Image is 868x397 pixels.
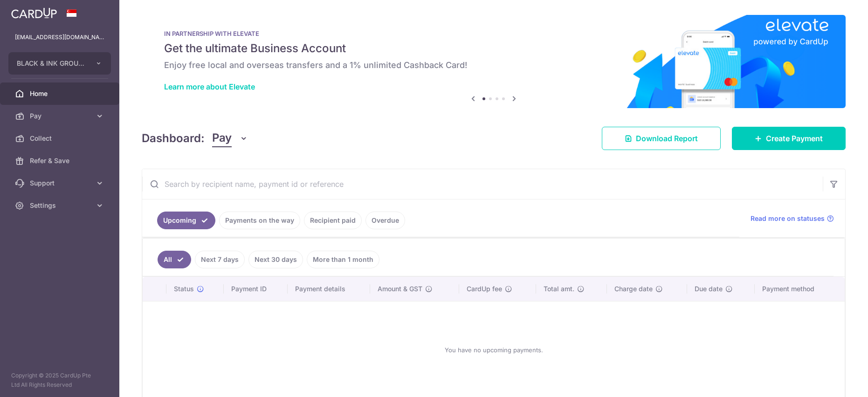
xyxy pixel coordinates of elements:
[755,277,845,301] th: Payment method
[212,130,248,147] button: Pay
[219,212,300,229] a: Payments on the way
[30,89,91,98] span: Home
[158,251,191,268] a: All
[142,130,205,147] h4: Dashboard:
[248,251,303,268] a: Next 30 days
[378,284,422,294] span: Amount & GST
[766,133,823,144] span: Create Payment
[614,284,653,294] span: Charge date
[602,127,721,150] a: Download Report
[11,7,57,19] img: CardUp
[154,309,834,391] div: You have no upcoming payments.
[695,284,723,294] span: Due date
[544,284,574,294] span: Total amt.
[164,82,255,91] a: Learn more about Elevate
[732,127,846,150] a: Create Payment
[304,212,362,229] a: Recipient paid
[17,59,86,68] span: BLACK & INK GROUP PTE. LTD
[174,284,194,294] span: Status
[164,30,823,37] p: IN PARTNERSHIP WITH ELEVATE
[212,130,232,147] span: Pay
[751,214,825,223] span: Read more on statuses
[195,251,245,268] a: Next 7 days
[224,277,288,301] th: Payment ID
[636,133,698,144] span: Download Report
[307,251,379,268] a: More than 1 month
[30,111,91,121] span: Pay
[15,33,104,42] p: [EMAIL_ADDRESS][DOMAIN_NAME]
[288,277,371,301] th: Payment details
[142,169,823,199] input: Search by recipient name, payment id or reference
[164,41,823,56] h5: Get the ultimate Business Account
[467,284,502,294] span: CardUp fee
[30,134,91,143] span: Collect
[164,60,823,71] h6: Enjoy free local and overseas transfers and a 1% unlimited Cashback Card!
[365,212,405,229] a: Overdue
[142,15,846,108] img: Renovation banner
[751,214,834,223] a: Read more on statuses
[30,178,91,188] span: Support
[157,212,215,229] a: Upcoming
[8,52,111,75] button: BLACK & INK GROUP PTE. LTD
[30,201,91,210] span: Settings
[30,156,91,165] span: Refer & Save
